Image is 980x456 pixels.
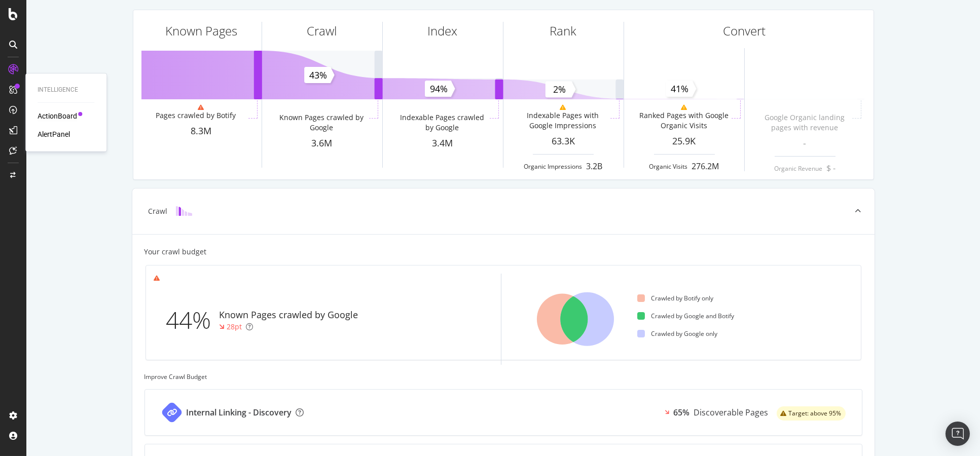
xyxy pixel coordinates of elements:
div: Rank [550,22,577,40]
div: 8.3M [141,125,262,138]
div: Index [428,22,458,40]
div: Known Pages crawled by Google [220,309,358,322]
div: Pages crawled by Botify [156,110,236,121]
div: 3.6M [262,137,382,150]
img: block-icon [176,206,192,216]
div: Crawled by Google and Botify [637,312,734,320]
div: Organic Impressions [524,162,583,171]
div: Crawled by Google only [637,329,717,338]
div: Indexable Pages crawled by Google [397,112,488,133]
div: 3.2B [587,161,603,172]
div: Intelligence [38,86,94,94]
div: Internal Linking - Discovery [187,407,292,419]
div: Crawl [149,206,168,216]
a: Internal Linking - Discovery65%Discoverable Pageswarning label [144,389,862,436]
div: warning label [777,406,846,421]
div: Improve Crawl Budget [144,372,862,381]
span: Target: above 95% [789,410,842,416]
div: Your crawl budget [144,247,207,257]
div: Known Pages [165,22,237,40]
div: 63.3K [503,135,624,148]
div: 65% [674,407,690,419]
div: 3.4M [383,137,503,150]
div: Known Pages crawled by Google [276,112,367,133]
div: Crawled by Botify only [637,294,713,302]
div: Indexable Pages with Google Impressions [518,110,608,131]
div: 28pt [227,322,242,332]
div: Discoverable Pages [694,407,769,419]
div: Crawl [307,22,337,40]
a: AlertPanel [38,129,70,139]
a: ActionBoard [38,111,77,121]
div: Open Intercom Messenger [946,422,970,446]
div: 44% [166,303,220,337]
